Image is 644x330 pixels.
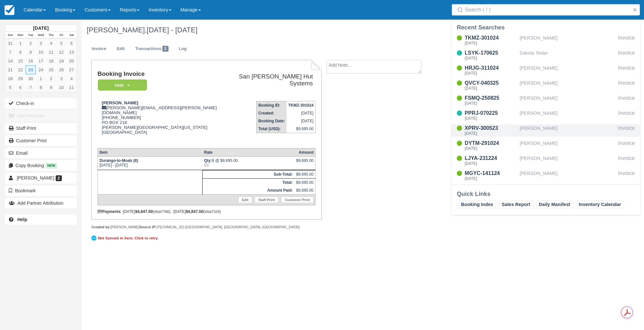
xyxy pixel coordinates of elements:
[520,139,616,152] div: [PERSON_NAME]
[618,79,635,92] div: Invoice
[98,100,224,143] div: [PERSON_NAME][EMAIL_ADDRESS][PERSON_NAME][DOMAIN_NAME] [PHONE_NUMBER] PO BOX 218 [PERSON_NAME][GE...
[5,74,15,83] a: 28
[452,94,640,107] a: FSMQ-250825[DATE][PERSON_NAME]Invoice
[26,83,36,92] a: 7
[204,163,293,167] em: (())
[255,197,278,203] a: Staff Print
[618,49,635,61] div: Invoice
[5,48,15,57] a: 7
[520,94,616,107] div: [PERSON_NAME]
[202,148,294,156] th: Rate
[56,39,66,48] a: 5
[520,49,616,61] div: Dakota Tester
[15,32,26,39] th: Mon
[452,169,640,182] a: MGYC-141124[DATE][PERSON_NAME]Invoice
[91,234,160,242] a: Not Synced in Xero. Click to retry.
[465,86,517,90] div: [DATE]
[102,100,138,105] strong: [PERSON_NAME]
[56,57,66,65] a: 19
[5,98,77,109] button: Check-in
[5,39,15,48] a: 31
[465,41,517,45] div: [DATE]
[452,64,640,77] a: HRJG-311024[DATE][PERSON_NAME]Invoice
[98,209,121,214] strong: Payments
[257,101,287,110] th: Booking ID:
[465,49,517,57] div: LSYK-170625
[46,74,56,83] a: 2
[46,32,56,39] th: Thu
[135,209,152,214] strong: $4,847.50
[202,178,294,186] th: Total:
[465,162,517,165] div: [DATE]
[15,65,26,74] a: 22
[98,79,145,91] a: Paid
[56,65,66,74] a: 26
[98,209,315,214] div: : [DATE] (visa ), [DATE] (visa )
[520,124,616,137] div: [PERSON_NAME]
[295,170,315,178] td: $9,695.00
[287,125,315,133] td: $9,695.00
[618,169,635,182] div: Invoice
[36,32,46,39] th: Wed
[186,209,203,214] strong: $4,847.50
[465,131,517,135] div: [DATE]
[45,163,57,168] span: New
[139,225,157,229] strong: Source IP:
[56,74,66,83] a: 3
[112,43,130,55] a: Edit
[36,83,46,92] a: 8
[465,79,517,87] div: QVCY-040325
[5,65,15,74] a: 21
[618,139,635,152] div: Invoice
[15,48,26,57] a: 8
[5,214,77,225] a: Help
[5,173,77,183] a: [PERSON_NAME] 2
[536,200,573,208] a: Daily Manifest
[98,148,202,156] th: Item
[457,190,635,198] div: Quick Links
[520,79,616,92] div: [PERSON_NAME]
[520,169,616,182] div: [PERSON_NAME]
[5,83,15,92] a: 5
[227,73,313,87] h2: San [PERSON_NAME] Hut Systems
[56,32,66,39] th: Fri
[465,101,517,105] div: [DATE]
[457,24,635,31] div: Recent Searches
[98,156,202,170] td: [DATE] - [DATE]
[46,48,56,57] a: 11
[465,147,517,150] div: [DATE]
[202,156,294,170] td: 8 @ $9,695.00
[66,39,77,48] a: 6
[99,158,138,163] strong: Durango-to-Moab (8)
[5,185,77,196] button: Bookmark
[465,109,517,117] div: PPRJ-070225
[257,109,287,117] th: Created:
[520,64,616,77] div: [PERSON_NAME]
[91,225,321,230] div: [PERSON_NAME] [TECHNICAL_ID] ([GEOGRAPHIC_DATA], [GEOGRAPHIC_DATA], [GEOGRAPHIC_DATA])
[15,57,26,65] a: 15
[618,64,635,77] div: Invoice
[465,71,517,75] div: [DATE]
[15,74,26,83] a: 29
[26,74,36,83] a: 30
[5,198,77,208] button: Add Partner Attribution
[465,124,517,132] div: XPRV-300523
[66,48,77,57] a: 13
[174,43,192,55] a: Log
[15,39,26,48] a: 1
[17,175,54,181] span: [PERSON_NAME]
[26,48,36,57] a: 9
[452,79,640,92] a: QVCY-040325[DATE][PERSON_NAME]Invoice
[618,34,635,46] div: Invoice
[465,94,517,102] div: FSMQ-250825
[465,56,517,60] div: [DATE]
[98,71,224,78] h1: Booking Invoice
[452,139,640,152] a: DYTM-291024[DATE][PERSON_NAME]Invoice
[295,148,315,156] th: Amount
[618,94,635,107] div: Invoice
[465,4,630,16] input: Search ( / )
[66,65,77,74] a: 27
[452,49,640,61] a: LSYK-170625[DATE]Dakota TesterInvoice
[36,74,46,83] a: 1
[36,57,46,65] a: 17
